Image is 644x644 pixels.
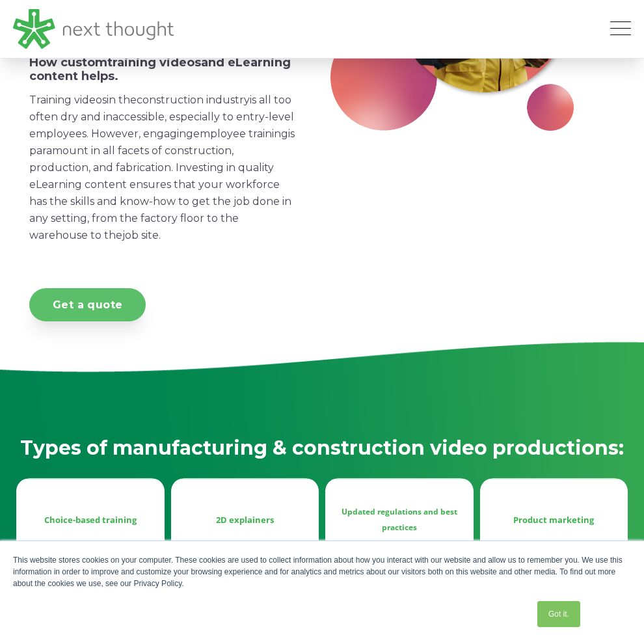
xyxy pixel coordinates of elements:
[29,56,297,84] h6: How custom and eLearning content helps.
[20,436,624,460] span: Types of manufacturing & construction video productions:
[13,554,631,589] div: This website stores cookies on your computer. These cookies are used to collect information about...
[122,229,159,241] span: job site
[610,21,631,37] button: Open Mobile Menu
[13,9,174,49] img: LG - NextThought Logo
[193,127,288,140] span: employee training
[29,288,146,321] a: Get a quote
[490,512,618,528] div: Product marketing
[29,94,107,106] span: Training videos
[137,94,250,106] span: construction industry
[336,504,463,535] div: Updated regulations and best practices
[27,512,154,528] div: Choice-based training
[537,601,580,627] a: Got it.
[29,92,297,244] p: in the is all too often dry and inaccessible, especially to entry-level employees. However, engag...
[181,512,309,528] div: 2D explainers
[13,478,631,561] ul: Image grid with {{ image_count }} images.
[107,55,201,70] span: training videos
